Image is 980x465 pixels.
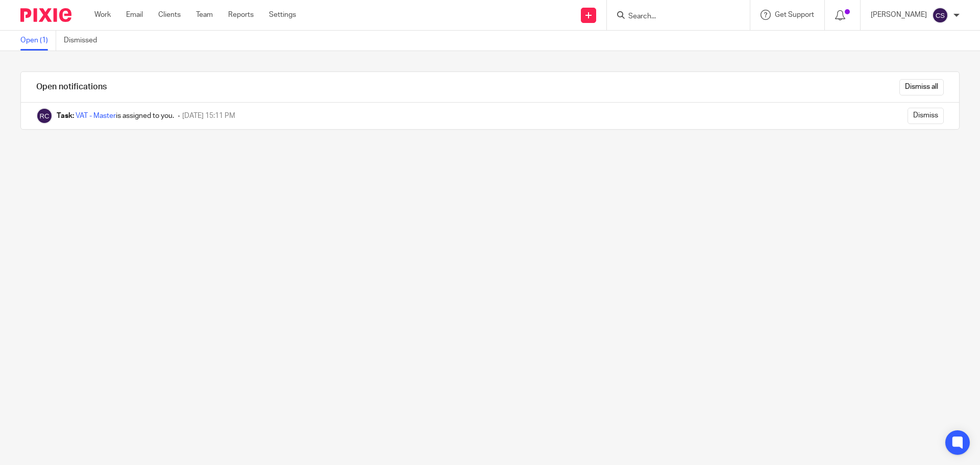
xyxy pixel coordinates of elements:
a: Team [196,10,213,20]
p: [PERSON_NAME] [871,10,927,20]
input: Dismiss all [899,79,944,95]
a: Settings [269,10,296,20]
a: Open (1) [20,31,56,51]
span: Get Support [775,11,814,18]
a: Clients [158,10,181,20]
img: Ruth Clark [36,108,53,124]
a: VAT - Master [76,112,116,119]
img: svg%3E [932,7,948,23]
span: [DATE] 15:11 PM [182,112,235,119]
input: Dismiss [908,108,944,124]
h1: Open notifications [36,82,107,92]
img: Pixie [20,8,71,22]
b: Task: [57,112,74,119]
a: Email [126,10,143,20]
a: Dismissed [64,31,105,51]
input: Search [627,12,719,21]
a: Reports [228,10,254,20]
a: Work [94,10,111,20]
div: is assigned to you. [57,111,174,121]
